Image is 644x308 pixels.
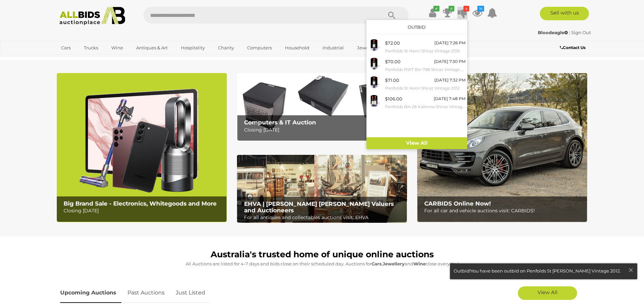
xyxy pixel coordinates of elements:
[560,45,586,50] b: Contact Us
[385,58,401,66] div: $70.00
[538,30,568,35] strong: Bloodeagle
[244,213,403,222] p: For all antiques and collectables auctions visit: EHVA
[628,263,634,277] span: ×
[408,24,426,30] a: Outbid
[214,42,238,53] a: Charity
[237,155,407,223] img: EHVA | Evans Hastings Valuers and Auctioneers
[57,53,114,65] a: [GEOGRAPHIC_DATA]
[237,155,407,223] a: EHVA | Evans Hastings Valuers and Auctioneers EHVA | [PERSON_NAME] [PERSON_NAME] Valuers and Auct...
[318,42,348,53] a: Industrial
[171,283,210,303] a: Just Listed
[434,58,466,65] div: [DATE] 7:30 PM
[60,260,584,268] p: All Auctions are listed for 4-7 days and bids close on their scheduled day. Auctions for , and cl...
[372,261,382,266] strong: Cars
[237,73,407,141] img: Computers & IT Auction
[366,38,467,56] a: $72.00 [DATE] 7:26 PM Penfolds St Henri Shiraz Vintage 2016
[385,85,466,92] small: Penfolds St Henri Shiraz Vintage 2012
[433,6,439,11] i: ✔
[281,42,314,53] a: Household
[366,56,467,75] a: $70.00 [DATE] 7:30 PM Penfolds RWT Bin 798 Shiraz Vintage 2021
[443,7,453,19] a: 4
[57,42,75,53] a: Cars
[477,6,484,11] i: 16
[132,42,172,53] a: Antiques & Art
[424,207,583,215] p: For all car and vehicle auctions visit: CARBIDS!
[424,200,491,207] b: CARBIDS Online Now!
[64,207,223,215] p: Closing [DATE]
[428,7,438,19] a: ✔
[385,103,466,111] small: Penfolds Bin 28 Kalimna Shiraz Vintage 2004 & Penfolds Private Release Shiraz Cabernet Vintage 20...
[571,30,591,35] a: Sign Out
[176,42,209,53] a: Hospitality
[560,44,587,51] a: Contact Us
[385,66,466,73] small: Penfolds RWT Bin 798 Shiraz Vintage 2021
[385,76,399,84] div: $71.00
[57,73,227,222] img: Big Brand Sale - Electronics, Whitegoods and More
[368,95,380,107] img: 53956-4a.jpg
[472,7,482,19] a: 16
[417,73,587,222] a: CARBIDS Online Now! CARBIDS Online Now! For all car and vehicle auctions visit: CARBIDS!
[417,73,587,222] img: CARBIDS Online Now!
[57,73,227,222] a: Big Brand Sale - Electronics, Whitegoods and More Big Brand Sale - Electronics, Whitegoods and Mo...
[383,261,405,266] strong: Jewellery
[368,76,380,88] img: 53467-31a.jpg
[385,95,402,103] div: $106.00
[368,39,380,51] img: 53467-28a.jpg
[569,30,570,35] span: |
[353,42,382,53] a: Jewellery
[122,283,170,303] a: Past Auctions
[237,73,407,141] a: Computers & IT Auction Computers & IT Auction Closing [DATE]
[434,39,466,47] div: [DATE] 7:26 PM
[56,7,129,25] img: Allbids.com.au
[385,47,466,55] small: Penfolds St Henri Shiraz Vintage 2016
[375,7,409,24] button: Search
[538,30,569,35] a: Bloodeagle
[244,200,394,214] b: EHVA | [PERSON_NAME] [PERSON_NAME] Valuers and Auctioneers
[385,39,400,47] div: $72.00
[107,42,127,53] a: Wine
[540,7,589,20] a: Sell with us
[457,7,468,19] a: 4
[244,126,403,134] p: Closing [DATE]
[244,119,316,126] b: Computers & IT Auction
[538,289,557,295] span: View All
[518,286,577,300] a: View All
[79,42,102,53] a: Trucks
[243,42,276,53] a: Computers
[463,6,469,11] i: 4
[434,95,466,102] div: [DATE] 7:48 PM
[449,6,454,11] i: 4
[413,261,426,266] strong: Wine
[60,250,584,259] h1: Australia's trusted home of unique online auctions
[434,76,466,84] div: [DATE] 7:32 PM
[366,75,467,93] a: $71.00 [DATE] 7:32 PM Penfolds St Henri Shiraz Vintage 2012
[64,200,217,207] b: Big Brand Sale - Electronics, Whitegoods and More
[368,58,380,70] img: 53467-30a.jpg
[366,93,467,112] a: $106.00 [DATE] 7:48 PM Penfolds Bin 28 Kalimna Shiraz Vintage 2004 & Penfolds Private Release Shi...
[366,137,467,149] a: View All
[60,283,121,303] a: Upcoming Auctions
